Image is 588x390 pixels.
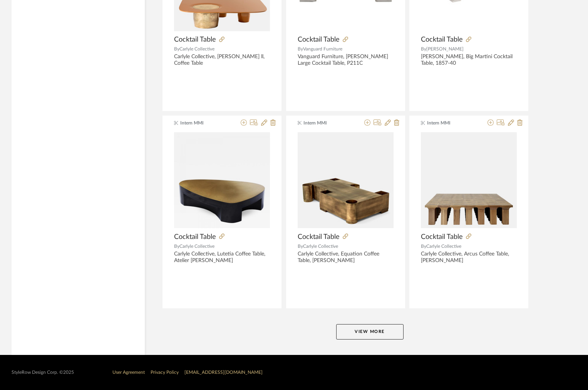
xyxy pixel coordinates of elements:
span: Cocktail Table [174,233,216,241]
div: Carlyle Collective, Arcus Coffee Table, [PERSON_NAME] [421,251,517,264]
span: Carlyle Collective [303,244,338,249]
span: Intern MMI [180,119,229,126]
div: [PERSON_NAME], Big Martini Cocktail Table, 1857-40 [421,54,517,67]
a: User Agreement [112,370,145,375]
span: Cocktail Table [298,35,340,44]
a: [EMAIL_ADDRESS][DOMAIN_NAME] [184,370,263,375]
span: Cocktail Table [421,35,463,44]
div: Carlyle Collective, Equation Coffee Table, [PERSON_NAME] [298,251,394,264]
img: Cocktail Table [421,132,517,228]
span: Carlyle Collective [179,244,214,249]
span: By [298,244,303,249]
span: Carlyle Collective [426,244,461,249]
span: Cocktail Table [421,233,463,241]
span: By [298,47,303,51]
div: Vanguard Furniture, [PERSON_NAME] Large Cocktail Table, P211C [298,54,394,67]
span: Intern MMI [303,119,352,126]
span: By [421,47,426,51]
a: Privacy Policy [151,370,179,375]
span: Intern MMI [427,119,476,126]
span: By [174,47,179,51]
span: Cocktail Table [298,233,340,241]
span: By [174,244,179,249]
img: Cocktail Table [174,132,270,228]
span: [PERSON_NAME] [426,47,464,51]
img: Cocktail Table [298,132,394,228]
span: Carlyle Collective [179,47,214,51]
span: Cocktail Table [174,35,216,44]
span: By [421,244,426,249]
button: View More [336,324,404,340]
div: Carlyle Collective, [PERSON_NAME] ll, Coffee Table [174,54,270,67]
div: StyleRow Design Corp. ©2025 [12,370,74,375]
span: Vanguard Furniture [303,47,342,51]
div: Carlyle Collective, Lutetia Coffee Table, Atelier [PERSON_NAME] [174,251,270,264]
